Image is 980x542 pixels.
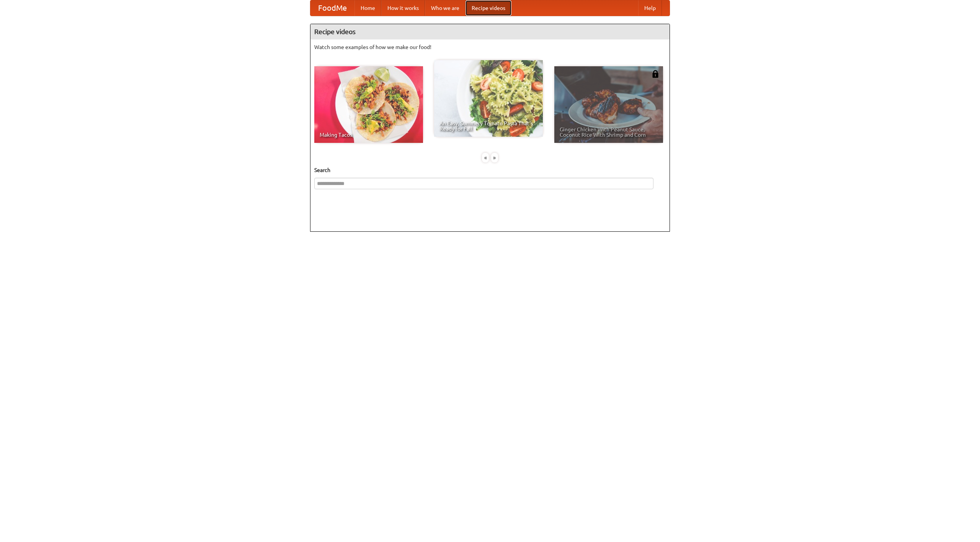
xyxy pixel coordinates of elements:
a: Recipe videos [465,0,511,16]
p: Watch some examples of how we make our food! [314,43,666,51]
div: « [482,153,489,162]
span: An Easy, Summery Tomato Pasta That's Ready for Fall [439,121,537,131]
span: Making Tacos [320,132,418,138]
a: Who we are [425,0,465,16]
img: 483408.png [652,70,659,78]
h4: Recipe videos [310,24,670,39]
a: Home [354,0,381,16]
a: FoodMe [310,0,354,16]
div: » [491,153,498,162]
a: How it works [381,0,425,16]
a: An Easy, Summery Tomato Pasta That's Ready for Fall [434,60,543,137]
a: Help [638,0,662,16]
a: Making Tacos [314,66,423,143]
h5: Search [314,166,666,174]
